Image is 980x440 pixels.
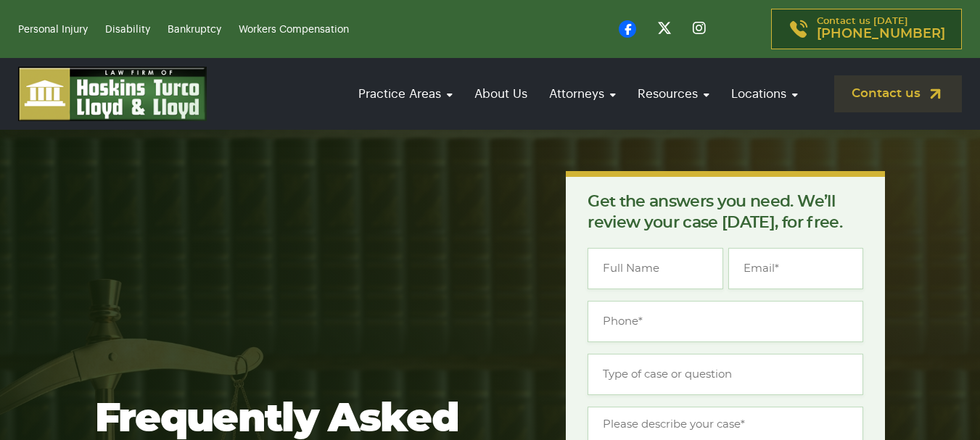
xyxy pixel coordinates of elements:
input: Type of case or question [588,354,863,395]
a: Resources [630,73,717,115]
a: About Us [467,73,535,115]
a: Attorneys [542,73,623,115]
a: Contact us [834,75,962,112]
input: Full Name [588,248,722,289]
a: Practice Areas [351,73,460,115]
a: Personal Injury [18,25,88,35]
span: [PHONE_NUMBER] [817,27,945,41]
input: Email* [728,248,863,289]
p: Get the answers you need. We’ll review your case [DATE], for free. [588,191,863,233]
a: Bankruptcy [168,25,221,35]
input: Phone* [588,301,863,342]
a: Disability [105,25,150,35]
a: Workers Compensation [239,25,349,35]
p: Contact us [DATE] [817,17,945,41]
img: logo [18,67,207,121]
a: Contact us [DATE][PHONE_NUMBER] [771,9,962,49]
a: Locations [724,73,805,115]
